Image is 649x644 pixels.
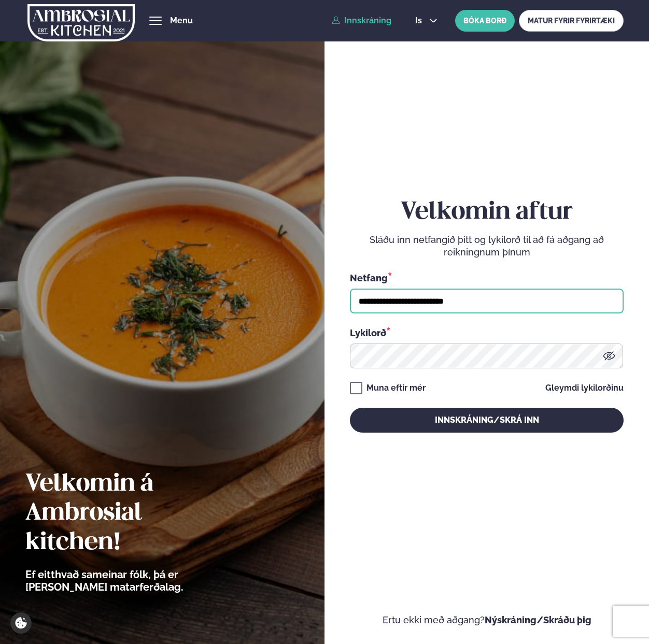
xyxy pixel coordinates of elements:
p: Sláðu inn netfangið þitt og lykilorð til að fá aðgang að reikningnum þínum [350,234,624,259]
div: Netfang [350,271,624,284]
a: Innskráning [332,16,391,25]
a: Cookie settings [10,612,32,634]
a: MATUR FYRIR FYRIRTÆKI [519,10,624,32]
h2: Velkomin aftur [350,198,624,227]
button: BÓKA BORÐ [455,10,515,32]
button: is [407,17,446,25]
h2: Velkomin á Ambrosial kitchen! [25,470,241,557]
img: logo [27,2,135,44]
p: Ertu ekki með aðgang? [350,614,624,626]
a: Gleymdi lykilorðinu [545,384,624,392]
p: Ef eitthvað sameinar fólk, þá er [PERSON_NAME] matarferðalag. [25,568,241,593]
button: hamburger [149,15,162,27]
a: Nýskráning/Skráðu þig [485,614,591,625]
div: Lykilorð [350,326,624,339]
button: Innskráning/Skrá inn [350,408,624,433]
span: is [415,17,425,25]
